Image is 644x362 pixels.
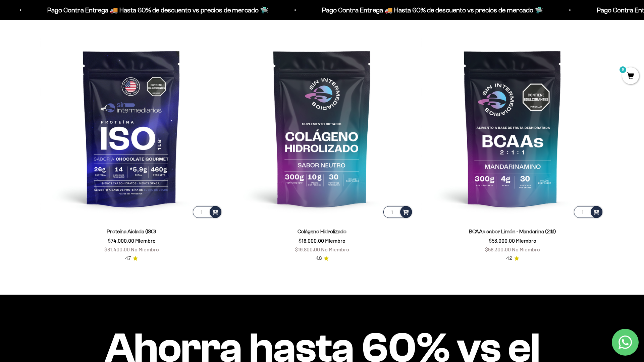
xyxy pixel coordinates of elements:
span: Miembro [325,237,345,244]
a: 4.74.7 de 5.0 estrellas [125,255,138,262]
span: 4.7 [125,255,131,262]
span: No Miembro [512,246,540,252]
span: No Miembro [321,246,349,252]
a: Colágeno Hidrolizado [298,229,346,234]
span: Miembro [516,237,536,244]
a: 4.84.8 de 5.0 estrellas [316,255,329,262]
span: $74.000,00 [108,237,134,244]
span: $19.800,00 [295,246,320,252]
span: $58.300,00 [485,246,511,252]
p: Pago Contra Entrega 🚚 Hasta 60% de descuento vs precios de mercado 🛸 [44,5,265,15]
span: 4.2 [506,255,512,262]
p: Pago Contra Entrega 🚚 Hasta 60% de descuento vs precios de mercado 🛸 [319,5,540,15]
span: $18.000,00 [299,237,324,244]
span: 4.8 [316,255,322,262]
span: No Miembro [131,246,159,252]
span: $53.000,00 [489,237,515,244]
a: Proteína Aislada (ISO) [107,229,156,234]
mark: 0 [619,66,627,74]
a: 4.24.2 de 5.0 estrellas [506,255,519,262]
span: Miembro [135,237,156,244]
a: 0 [622,73,639,80]
a: BCAAs sabor Limón - Mandarina (2:1:1) [469,229,556,234]
span: $81.400,00 [104,246,130,252]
